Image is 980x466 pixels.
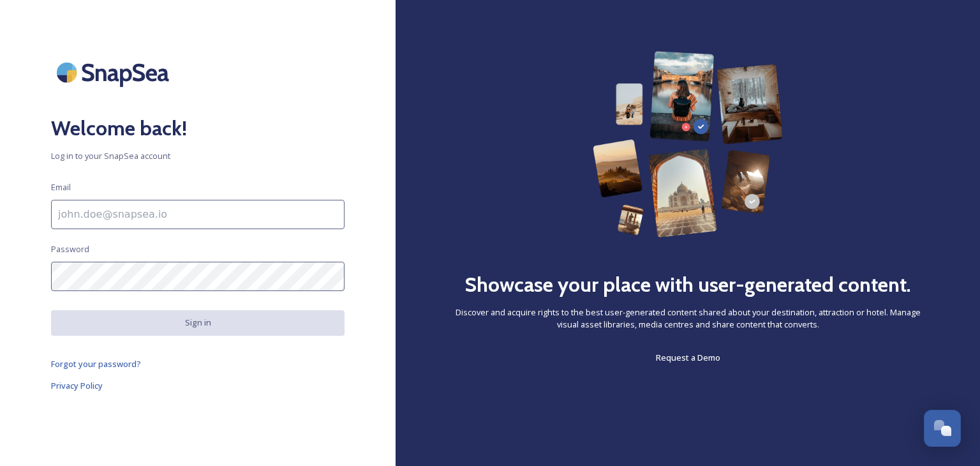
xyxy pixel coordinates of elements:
span: Discover and acquire rights to the best user-generated content shared about your destination, att... [447,306,929,331]
span: Email [51,181,71,193]
a: Privacy Policy [51,378,345,393]
span: Log in to your SnapSea account [51,150,345,162]
span: Privacy Policy [51,380,103,391]
a: Forgot your password? [51,356,345,372]
button: Sign in [51,310,345,335]
h2: Showcase your place with user-generated content. [464,269,911,300]
a: Request a Demo [656,350,720,365]
img: SnapSea Logo [51,51,179,94]
h2: Welcome back! [51,113,345,144]
img: 63b42ca75bacad526042e722_Group%20154-p-800.png [593,51,783,237]
button: Open Chat [924,410,961,447]
span: Password [51,243,89,255]
span: Request a Demo [656,352,720,363]
span: Forgot your password? [51,358,141,370]
input: john.doe@snapsea.io [51,200,345,229]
